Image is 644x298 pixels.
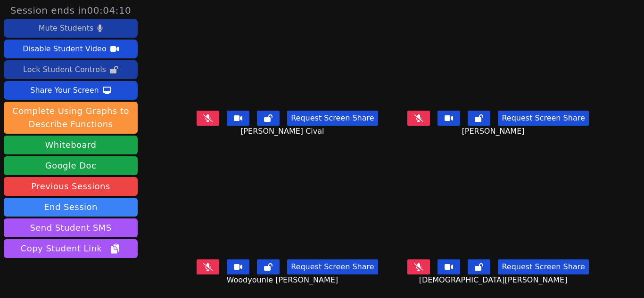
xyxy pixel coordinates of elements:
button: Request Screen Share [498,259,588,274]
a: Google Doc [4,156,138,175]
button: Mute Students [4,19,138,38]
button: End Session [4,198,138,217]
div: Share Your Screen [30,83,99,98]
button: Copy Student Link [4,239,138,258]
button: Lock Student Controls [4,60,138,79]
button: Whiteboard [4,136,138,154]
span: Session ends in [10,4,132,17]
span: [PERSON_NAME] Cival [240,126,326,137]
button: Send Student SMS [4,218,138,237]
span: [DEMOGRAPHIC_DATA][PERSON_NAME] [419,274,570,286]
button: Request Screen Share [498,111,588,126]
button: Complete Using Graphs to Describe Functions [4,102,138,134]
span: [PERSON_NAME] [462,126,527,137]
div: Mute Students [39,21,93,36]
span: Copy Student Link [21,242,121,255]
button: Request Screen Share [287,111,378,126]
div: Lock Student Controls [23,62,106,77]
div: Disable Student Video [23,41,106,56]
button: Disable Student Video [4,40,138,58]
span: Woodyounie [PERSON_NAME] [227,274,341,286]
button: Request Screen Share [287,259,378,274]
button: Share Your Screen [4,81,138,100]
a: Previous Sessions [4,177,138,196]
time: 00:04:10 [87,5,132,16]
